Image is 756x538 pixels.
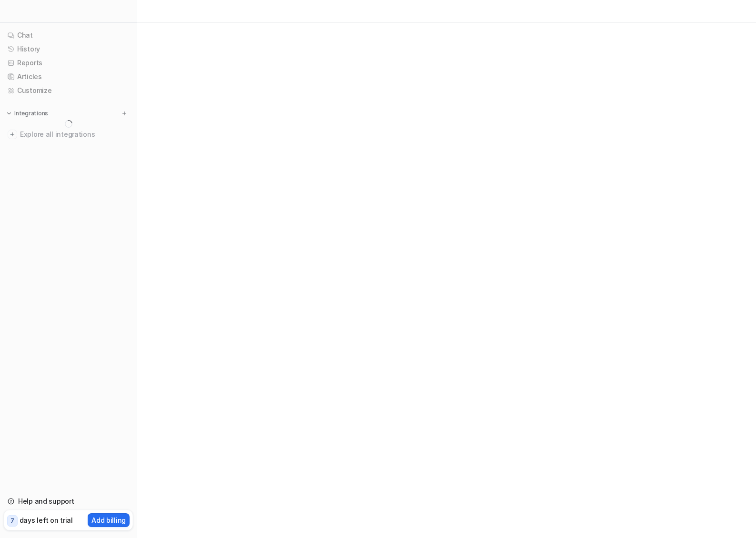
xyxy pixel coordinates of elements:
[88,513,130,527] button: Add billing
[6,110,12,117] img: expand menu
[121,110,128,117] img: menu_add.svg
[14,110,48,117] p: Integrations
[20,515,73,525] p: days left on trial
[91,515,126,525] p: Add billing
[4,29,133,42] a: Chat
[8,130,17,139] img: explore all integrations
[4,128,133,141] a: Explore all integrations
[4,70,133,83] a: Articles
[20,127,129,142] span: Explore all integrations
[4,42,133,56] a: History
[10,517,14,525] p: 7
[4,109,51,118] button: Integrations
[4,84,133,97] a: Customize
[4,495,133,508] a: Help and support
[4,56,133,70] a: Reports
